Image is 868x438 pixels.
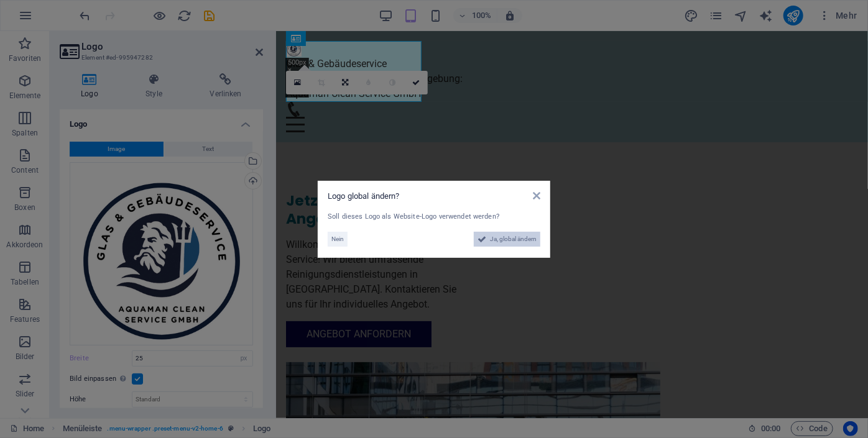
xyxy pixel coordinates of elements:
div: Soll dieses Logo als Website-Logo verwendet werden? [328,212,540,222]
button: Nein [328,232,348,247]
span: Logo global ändern? [328,191,400,201]
span: Nein [331,232,344,247]
span: Ja, global ändern [490,232,537,247]
button: Ja, global ändern [474,232,540,247]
